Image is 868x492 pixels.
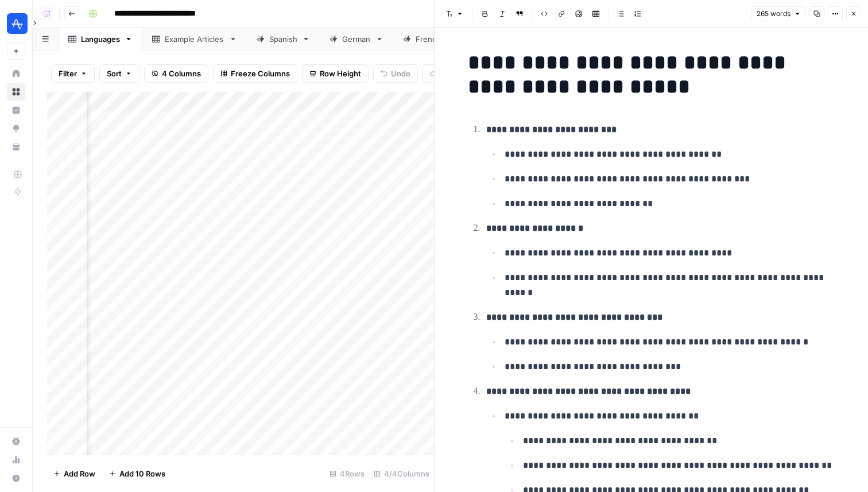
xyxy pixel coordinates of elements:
[51,64,95,83] button: Filter
[46,464,102,483] button: Add Row
[59,28,142,51] a: Languages
[7,451,25,469] a: Usage
[119,468,165,479] span: Add 10 Rows
[320,28,393,51] a: German
[302,64,369,83] button: Row Height
[64,468,95,479] span: Add Row
[416,33,441,45] div: French
[7,13,28,34] img: Amplitude Logo
[162,68,201,79] span: 4 Columns
[59,68,77,79] span: Filter
[107,68,122,79] span: Sort
[393,28,464,51] a: French
[391,68,410,79] span: Undo
[7,64,25,83] a: Home
[7,9,25,38] button: Workspace: Amplitude
[165,33,224,45] div: Example Articles
[269,33,297,45] div: Spanish
[751,6,806,21] button: 265 words
[757,9,790,19] span: 265 words
[7,138,25,156] a: Your Data
[7,469,25,487] button: Help + Support
[320,68,361,79] span: Row Height
[99,64,139,83] button: Sort
[231,68,290,79] span: Freeze Columns
[7,101,25,119] a: Insights
[7,432,25,451] a: Settings
[7,119,25,138] a: Opportunities
[325,464,369,483] div: 4 Rows
[213,64,297,83] button: Freeze Columns
[142,28,247,51] a: Example Articles
[81,33,120,45] div: Languages
[247,28,320,51] a: Spanish
[373,64,418,83] button: Undo
[144,64,208,83] button: 4 Columns
[7,83,25,101] a: Browse
[342,33,371,45] div: German
[102,464,172,483] button: Add 10 Rows
[369,464,434,483] div: 4/4 Columns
